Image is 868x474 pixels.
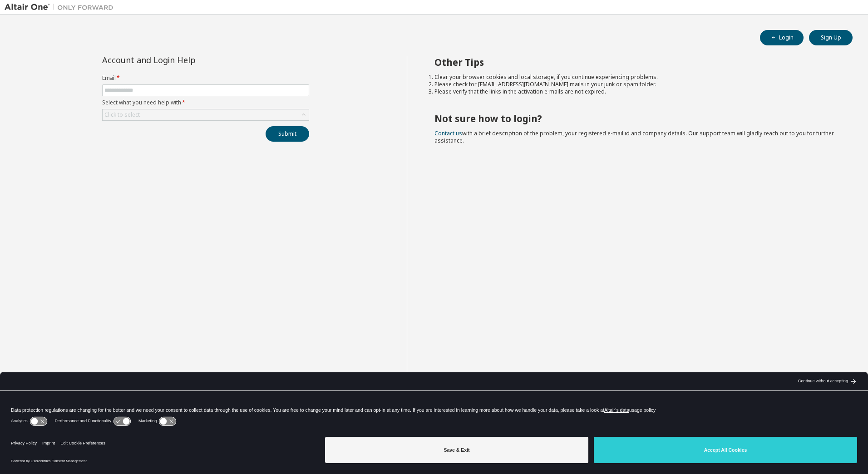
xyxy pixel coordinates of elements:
span: with a brief description of the problem, your registered e-mail id and company details. Our suppo... [434,129,834,144]
div: Account and Login Help [102,56,268,64]
label: Email [102,74,309,82]
div: Click to select [103,109,309,120]
button: Login [760,30,804,45]
img: Altair One [5,3,118,12]
button: Sign Up [809,30,853,45]
li: Please verify that the links in the activation e-mails are not expired. [434,88,837,95]
li: Please check for [EMAIL_ADDRESS][DOMAIN_NAME] mails in your junk or spam folder. [434,81,837,88]
label: Select what you need help with [102,99,309,106]
h2: Not sure how to login? [434,113,837,124]
div: Click to select [104,111,140,118]
h2: Other Tips [434,56,837,68]
a: Contact us [434,129,462,137]
li: Clear your browser cookies and local storage, if you continue experiencing problems. [434,74,837,81]
button: Submit [266,126,309,142]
